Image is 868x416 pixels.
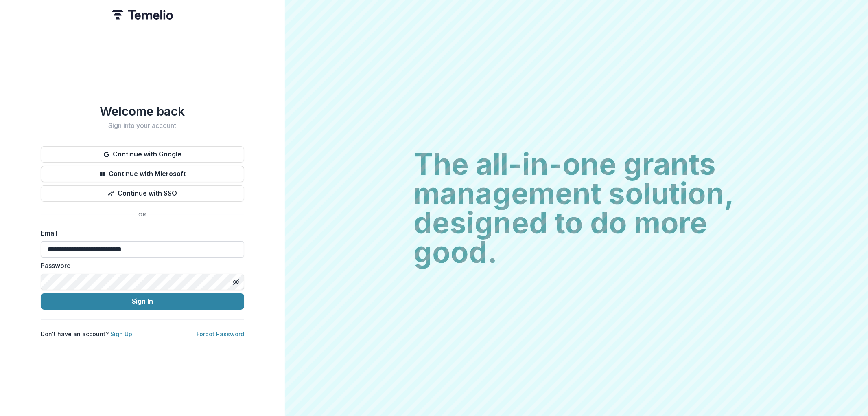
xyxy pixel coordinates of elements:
[41,146,244,163] button: Continue with Google
[41,330,132,338] p: Don't have an account?
[41,104,244,119] h1: Welcome back
[41,261,239,271] label: Password
[41,293,244,310] button: Sign In
[41,122,244,130] h2: Sign into your account
[230,275,243,288] button: Toggle password visibility
[110,330,132,337] a: Sign Up
[112,10,173,20] img: Temelio
[41,166,244,182] button: Continue with Microsoft
[41,185,244,202] button: Continue with SSO
[197,330,244,337] a: Forgot Password
[41,228,239,238] label: Email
